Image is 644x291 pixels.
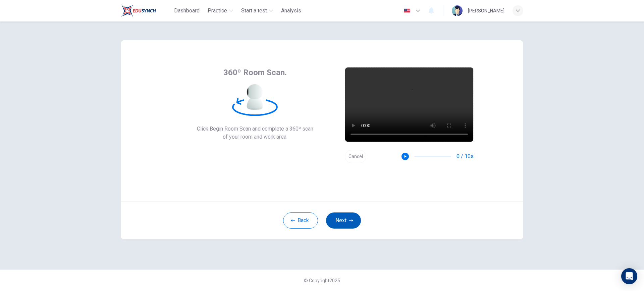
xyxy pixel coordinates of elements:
[238,5,276,17] button: Start a test
[281,7,301,15] span: Analysis
[121,4,171,17] a: Train Test logo
[197,125,313,133] span: Click Begin Room Scan and complete a 360º scan
[197,133,313,141] span: of your room and work area.
[403,8,411,13] img: en
[283,212,318,229] button: Back
[452,5,463,16] img: Profile picture
[205,5,236,17] button: Practice
[326,212,361,229] button: Next
[174,7,200,15] span: Dashboard
[121,4,156,17] img: Train Test logo
[621,268,637,284] div: Open Intercom Messenger
[304,278,340,283] span: © Copyright 2025
[345,150,366,163] button: Cancel
[278,5,304,17] button: Analysis
[457,152,474,160] span: 0 / 10s
[223,67,287,78] span: 360º Room Scan.
[468,7,504,15] div: [PERSON_NAME]
[208,7,227,15] span: Practice
[241,7,267,15] span: Start a test
[171,5,202,17] button: Dashboard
